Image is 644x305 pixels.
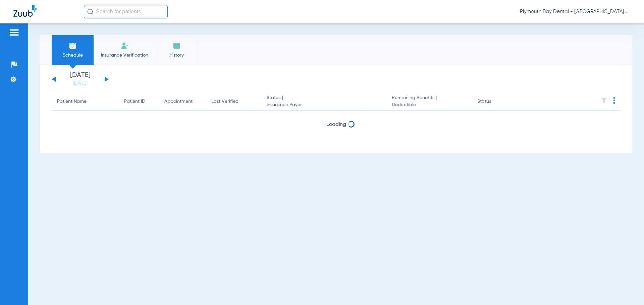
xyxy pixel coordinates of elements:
[99,52,151,59] span: Insurance Verification
[161,52,193,59] span: History
[613,97,615,104] img: group-dot-blue.svg
[326,122,346,127] span: Loading
[69,42,77,50] img: Schedule
[164,98,193,105] div: Appointment
[84,5,168,18] input: Search for patients
[124,98,154,105] div: Patient ID
[173,42,181,50] img: History
[211,98,238,105] div: Last Verified
[386,92,472,111] th: Remaining Benefits |
[87,9,93,15] img: Search Icon
[57,52,89,59] span: Schedule
[60,80,100,87] a: [DATE]
[121,42,129,50] img: Manual Insurance Verification
[57,98,113,105] div: Patient Name
[13,5,37,17] img: Zuub Logo
[261,92,386,111] th: Status |
[57,98,87,105] div: Patient Name
[9,28,19,36] img: hamburger-icon
[211,98,256,105] div: Last Verified
[601,97,607,104] img: filter.svg
[164,98,201,105] div: Appointment
[267,101,381,108] span: Insurance Payer
[60,72,100,87] li: [DATE]
[124,98,145,105] div: Patient ID
[472,92,517,111] th: Status
[392,101,466,108] span: Deductible
[520,8,631,15] span: Plymouth Bay Dental - [GEOGRAPHIC_DATA] Dental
